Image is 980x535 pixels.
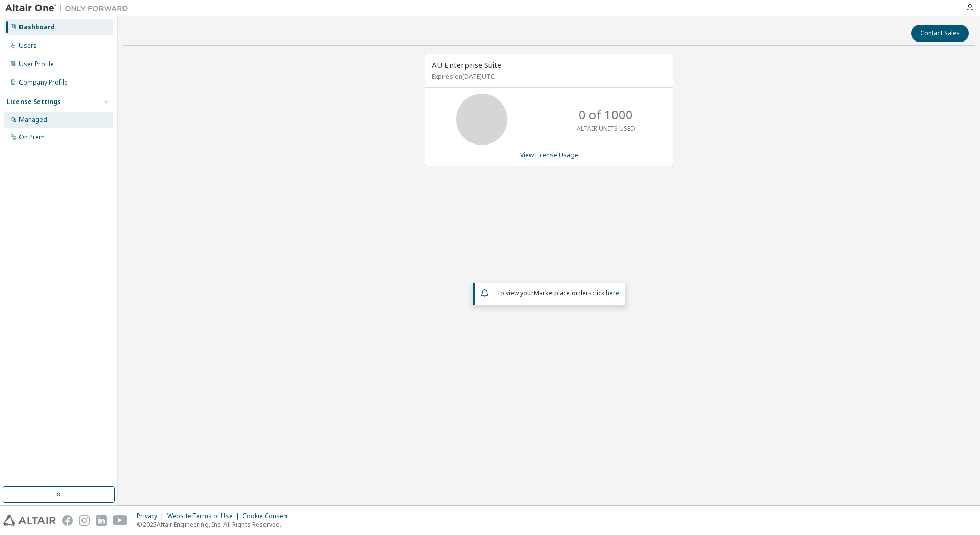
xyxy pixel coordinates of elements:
div: Privacy [137,512,167,520]
div: License Settings [7,98,61,106]
a: here [606,289,619,297]
button: Contact Sales [911,25,969,42]
div: Managed [19,116,47,124]
img: altair_logo.svg [3,515,56,526]
div: On Prem [19,133,45,141]
div: Website Terms of Use [167,512,242,520]
img: Altair One [5,3,133,13]
div: Dashboard [19,23,55,31]
div: User Profile [19,60,54,68]
div: Company Profile [19,78,68,87]
p: ALTAIR UNITS USED [577,124,635,133]
p: © 2025 Altair Engineering, Inc. All Rights Reserved. [137,520,295,529]
p: Expires on [DATE] UTC [432,72,664,81]
img: linkedin.svg [96,515,107,526]
a: View License Usage [520,151,578,159]
img: youtube.svg [113,515,128,526]
div: Cookie Consent [242,512,295,520]
img: facebook.svg [62,515,73,526]
span: AU Enterprise Suite [432,59,501,70]
p: 0 of 1000 [579,106,633,124]
img: instagram.svg [79,515,90,526]
span: To view your click [497,289,619,297]
em: Marketplace orders [534,289,592,297]
div: Users [19,42,37,50]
